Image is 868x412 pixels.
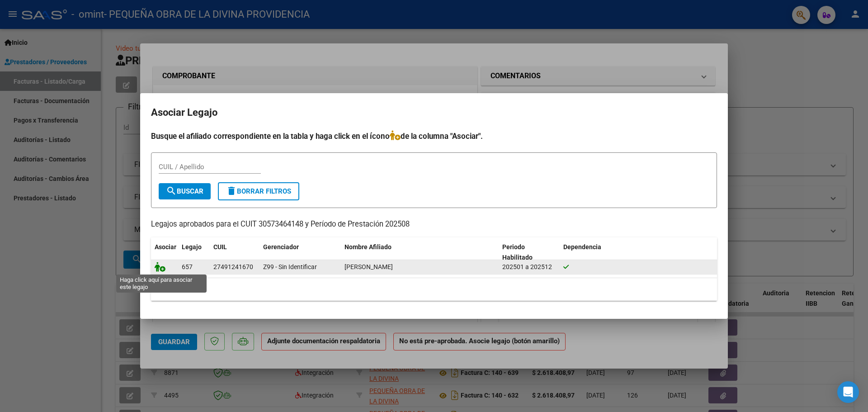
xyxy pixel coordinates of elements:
h4: Busque el afiliado correspondiente en la tabla y haga click en el ícono de la columna "Asociar". [151,130,717,142]
datatable-header-cell: Dependencia [560,237,717,267]
p: Legajos aprobados para el CUIT 30573464148 y Período de Prestación 202508 [151,219,717,230]
span: Dependencia [563,243,601,251]
mat-icon: delete [226,185,237,196]
datatable-header-cell: Asociar [151,237,178,267]
span: CUIL [213,243,227,251]
datatable-header-cell: Nombre Afiliado [341,237,499,267]
span: Asociar [155,243,176,251]
div: Open Intercom Messenger [837,381,859,403]
button: Borrar Filtros [218,182,299,200]
span: Gerenciador [263,243,299,251]
span: Nombre Afiliado [344,243,392,251]
datatable-header-cell: Legajo [178,237,210,267]
datatable-header-cell: CUIL [210,237,259,267]
span: Legajo [182,243,202,251]
datatable-header-cell: Periodo Habilitado [499,237,560,267]
span: Borrar Filtros [226,187,291,195]
div: 1 registros [151,278,717,301]
span: Periodo Habilitado [502,243,533,261]
div: 202501 a 202512 [502,262,556,272]
mat-icon: search [166,185,177,196]
button: Buscar [159,183,211,199]
div: 27491241670 [213,262,253,272]
span: CASTRO VICTORIA [344,263,393,270]
span: Z99 - Sin Identificar [263,263,317,270]
span: Buscar [166,187,203,195]
datatable-header-cell: Gerenciador [259,237,341,267]
span: 657 [182,263,193,270]
h2: Asociar Legajo [151,104,717,121]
